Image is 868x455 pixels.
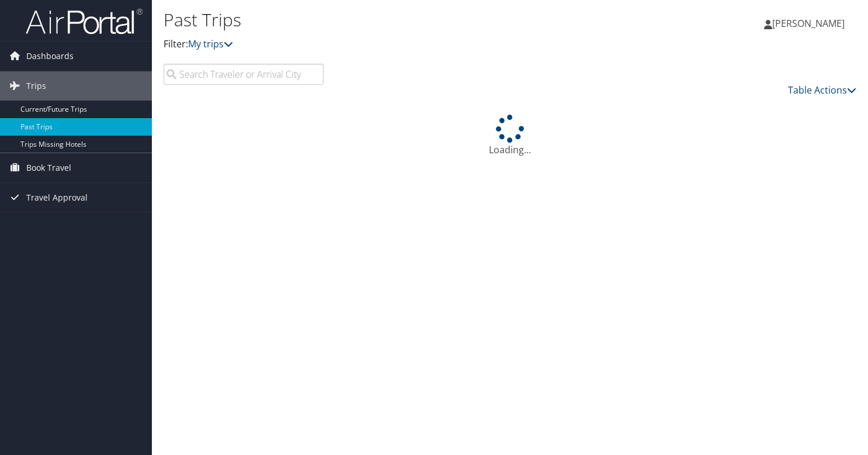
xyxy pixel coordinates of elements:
span: Trips [26,71,46,101]
a: My trips [188,37,233,50]
p: Filter: [164,37,626,52]
a: [PERSON_NAME] [764,6,856,41]
span: [PERSON_NAME] [772,17,845,30]
span: Book Travel [26,153,71,182]
span: Travel Approval [26,183,88,212]
input: Search Traveler or Arrival City [164,64,324,85]
span: Dashboards [26,42,74,71]
img: airportal-logo.png [26,8,143,35]
div: Loading... [164,115,856,157]
h1: Past Trips [164,8,626,32]
a: Table Actions [788,84,856,96]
